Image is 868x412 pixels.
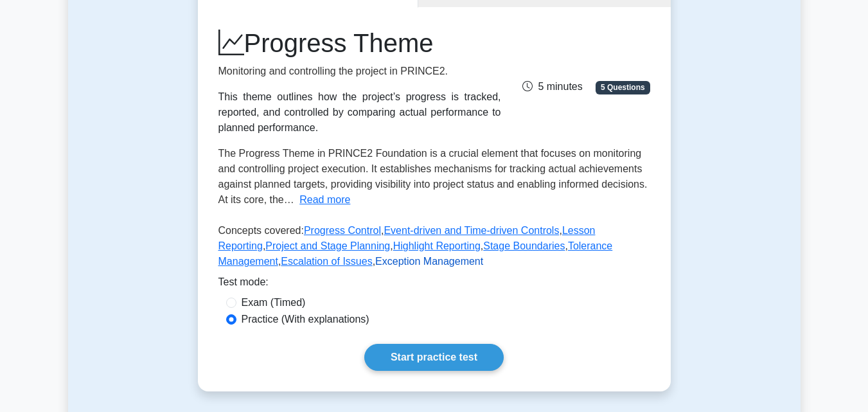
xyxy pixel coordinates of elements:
span: 5 Questions [596,81,650,94]
label: Practice (With explanations) [242,312,369,327]
h1: Progress Theme [218,28,501,58]
a: Event-driven and Time-driven Controls [384,225,559,236]
div: Test mode: [218,274,650,295]
div: This theme outlines how the project’s progress is tracked, reported, and controlled by comparing ... [218,89,501,136]
a: Tolerance Management [218,240,613,267]
a: Start practice test [364,344,504,371]
span: The Progress Theme in PRINCE2 Foundation is a crucial element that focuses on monitoring and cont... [218,148,648,205]
a: Highlight Reporting [393,240,481,251]
a: Progress Control [304,225,381,236]
span: 5 minutes [522,81,582,92]
p: Monitoring and controlling the project in PRINCE2. [218,64,501,79]
label: Exam (Timed) [242,295,306,310]
p: Concepts covered: , , , , , , , , [218,223,650,274]
a: Stage Boundaries [483,240,565,251]
a: Escalation of Issues [281,256,372,267]
a: Project and Stage Planning [265,240,390,251]
button: Read more [299,192,350,208]
a: Exception Management [375,256,483,267]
